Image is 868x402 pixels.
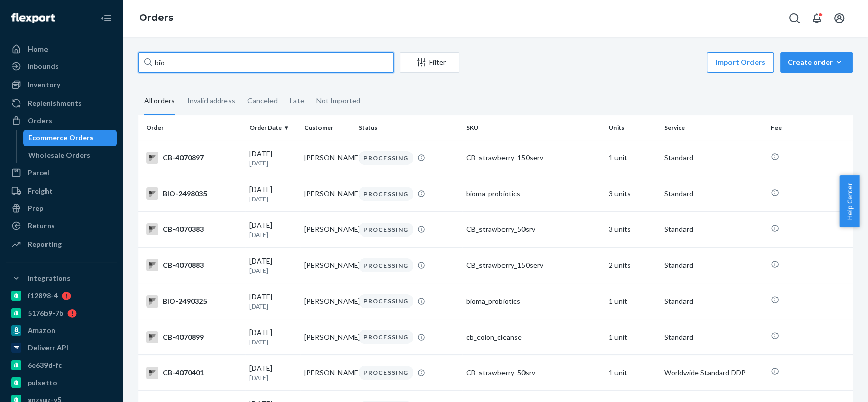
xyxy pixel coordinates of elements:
[146,187,241,200] div: BIO-2498035
[466,332,601,342] div: cb_colon_cleanse
[131,4,181,33] ol: breadcrumbs
[300,140,355,176] td: [PERSON_NAME]
[28,343,68,353] div: Deliverr API
[28,186,53,196] div: Freight
[807,8,827,29] button: Open notifications
[359,366,413,380] div: PROCESSING
[664,296,763,306] p: Standard
[6,288,117,304] a: f12898-4
[249,256,296,275] div: [DATE]
[359,258,413,272] div: PROCESSING
[247,87,278,114] div: Canceled
[784,8,805,29] button: Open Search Box
[146,223,241,235] div: CB-4070383
[28,98,82,108] div: Replenishments
[28,168,49,178] div: Parcel
[780,52,853,73] button: Create order
[28,377,57,388] div: pulsetto
[304,123,351,132] div: Customer
[300,247,355,283] td: [PERSON_NAME]
[249,338,296,346] p: [DATE]
[249,195,296,203] p: [DATE]
[28,239,62,249] div: Reporting
[6,357,117,373] a: 6e639d-fc
[6,305,117,321] a: 5176b9-7b
[138,115,245,140] th: Order
[28,273,71,283] div: Integrations
[138,52,394,73] input: Search orders
[249,220,296,239] div: [DATE]
[6,200,117,217] a: Prep
[146,152,241,164] div: CB-4070897
[249,159,296,168] p: [DATE]
[249,184,296,203] div: [DATE]
[249,266,296,275] p: [DATE]
[249,363,296,382] div: [DATE]
[11,13,55,23] img: Flexport logo
[355,115,462,140] th: Status
[316,87,360,114] div: Not Imported
[300,355,355,391] td: [PERSON_NAME]
[605,176,659,211] td: 3 units
[6,164,117,181] a: Parcel
[300,211,355,247] td: [PERSON_NAME]
[146,295,241,308] div: BIO-2490325
[187,87,235,114] div: Invalid address
[249,292,296,311] div: [DATE]
[707,52,774,73] button: Import Orders
[28,115,52,126] div: Orders
[144,87,175,115] div: All orders
[23,130,117,146] a: Ecommerce Orders
[6,95,117,111] a: Replenishments
[359,330,413,344] div: PROCESSING
[28,291,58,301] div: f12898-4
[28,203,43,214] div: Prep
[6,183,117,199] a: Freight
[359,294,413,308] div: PROCESSING
[300,176,355,211] td: [PERSON_NAME]
[839,175,859,227] button: Help Center
[6,218,117,234] a: Returns
[249,149,296,168] div: [DATE]
[6,58,117,75] a: Inbounds
[146,259,241,271] div: CB-4070883
[605,140,659,176] td: 1 unit
[249,302,296,311] p: [DATE]
[300,319,355,355] td: [PERSON_NAME]
[400,52,459,73] button: Filter
[788,57,845,67] div: Create order
[28,360,62,370] div: 6e639d-fc
[290,87,304,114] div: Late
[6,340,117,356] a: Deliverr API
[400,57,459,67] div: Filter
[664,368,763,378] p: Worldwide Standard DDP
[466,188,601,199] div: bioma_probiotics
[829,8,850,29] button: Open account menu
[605,283,659,319] td: 1 unit
[28,44,48,54] div: Home
[605,355,659,391] td: 1 unit
[28,61,59,72] div: Inbounds
[466,153,601,163] div: CB_strawberry_150serv
[466,260,601,270] div: CB_strawberry_150serv
[28,221,55,231] div: Returns
[6,41,117,57] a: Home
[146,331,241,343] div: CB-4070899
[466,224,601,234] div: CB_strawberry_50srv
[6,236,117,252] a: Reporting
[466,368,601,378] div: CB_strawberry_50srv
[664,188,763,199] p: Standard
[6,270,117,287] button: Integrations
[462,115,605,140] th: SKU
[660,115,767,140] th: Service
[28,133,94,143] div: Ecommerce Orders
[300,283,355,319] td: [PERSON_NAME]
[6,322,117,339] a: Amazon
[605,115,659,140] th: Units
[664,224,763,234] p: Standard
[28,150,90,160] div: Wholesale Orders
[245,115,300,140] th: Order Date
[664,260,763,270] p: Standard
[249,327,296,346] div: [DATE]
[359,187,413,201] div: PROCESSING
